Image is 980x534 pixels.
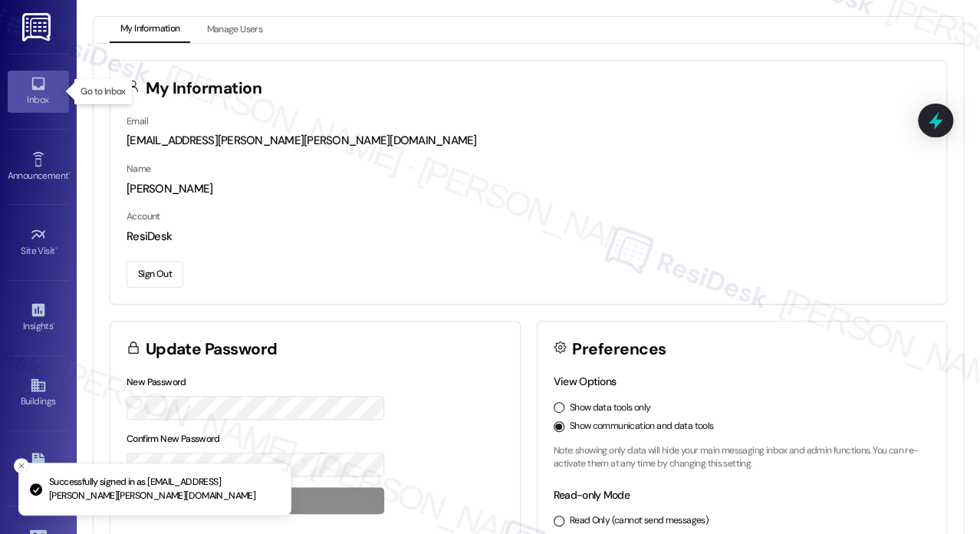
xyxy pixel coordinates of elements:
button: Sign Out [127,261,183,288]
a: Buildings [8,372,69,414]
button: My Information [110,17,190,43]
a: Site Visit • [8,222,69,263]
div: ResiDesk [127,229,930,245]
label: Show communication and data tools [570,420,714,433]
div: [EMAIL_ADDRESS][PERSON_NAME][PERSON_NAME][DOMAIN_NAME] [127,133,930,149]
label: Email [127,115,148,127]
p: Go to Inbox [81,85,125,98]
label: New Password [127,376,186,388]
a: Inbox [8,71,69,112]
label: Confirm New Password [127,433,220,445]
label: Read-only Mode [554,488,630,502]
div: [PERSON_NAME] [127,181,930,197]
label: Show data tools only [570,401,651,415]
span: • [55,243,58,254]
h3: Update Password [146,341,278,358]
img: ResiDesk Logo [22,13,54,41]
button: Close toast [14,458,29,473]
p: Note: showing only data will hide your main messaging inbox and admin functions. You can re-activ... [554,444,931,471]
label: Name [127,163,151,175]
h3: My Information [146,81,262,97]
h3: Preferences [572,341,666,358]
span: • [68,168,71,179]
a: Insights • [8,297,69,338]
p: Successfully signed in as [EMAIL_ADDRESS][PERSON_NAME][PERSON_NAME][DOMAIN_NAME] [49,476,278,503]
span: • [53,318,55,329]
label: Read Only (cannot send messages) [570,514,709,528]
label: View Options [554,374,617,388]
a: Leads [8,448,69,489]
label: Account [127,210,160,222]
button: Manage Users [196,17,273,43]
